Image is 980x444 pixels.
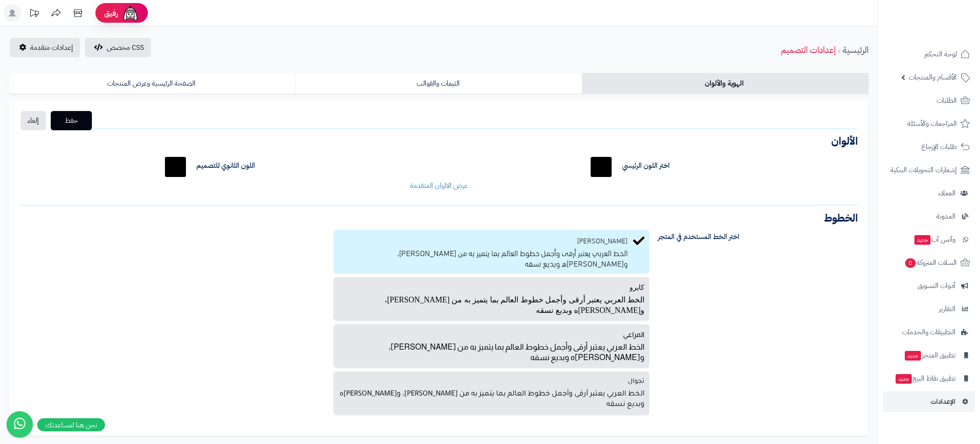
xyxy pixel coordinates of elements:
a: وآتس آبجديد [883,229,975,250]
span: جديد [914,235,931,245]
span: جديد [896,374,912,384]
a: الثيمات والقوالب [295,73,582,94]
label: اختر الخط المستخدم في المتجر [651,230,864,244]
a: تحديثات المنصة [23,4,45,24]
span: تجوال [628,378,644,385]
h3: الخطوط [19,213,858,223]
a: التقارير [883,298,975,319]
span: تطبيق نقاط البيع [895,372,955,385]
h3: الألوان [19,136,858,146]
a: الطلبات [883,90,975,111]
a: أدوات التسويق [883,275,975,296]
span: العملاء [938,187,955,199]
a: لوحة التحكم [883,44,975,65]
a: تطبيق نقاط البيعجديد [883,368,975,389]
span: المدونة [936,210,955,222]
a: المراجعات والأسئلة [883,113,975,134]
a: العملاء [883,183,975,204]
span: التقارير [939,303,955,315]
span: الإعدادات [931,395,955,408]
span: [PERSON_NAME] [577,235,628,245]
span: وآتس آب [913,233,955,246]
span: لوحة التحكم [924,48,957,60]
span: حفظ [58,115,85,126]
p: الخط العربي يعتبر أرقى وأجمل خطوط العالم بما يتميز به من [PERSON_NAME]، و[PERSON_NAME]ه وبديع نسقه [339,293,644,316]
a: السلات المتروكة0 [883,252,975,273]
p: الخط العربي يعتبر أرقى وأجمل خطوط العالم بما يتميز به من [PERSON_NAME]، و[PERSON_NAME]ه وبديع نسقه [339,246,628,268]
span: جديد [905,351,921,361]
img: ai-face.png [122,4,139,22]
a: الهوية والألوان [582,73,868,94]
a: إعدادات التصميم [781,43,836,56]
span: 0 [905,258,916,268]
span: تطبيق المتجر [904,349,955,361]
p: الخط العربي يعتبر أرقى وأجمل خطوط العالم بما يتميز به من [PERSON_NAME]، و[PERSON_NAME]ه وبديع نسقه [339,387,644,410]
button: حفظ [51,111,92,130]
span: الأقسام والمنتجات [909,71,957,83]
a: المدونة [883,206,975,227]
span: CSS مخصص [107,42,144,53]
span: كايرو [630,284,644,291]
span: رفيق [104,8,118,18]
label: اختر اللون الرئيسي [622,161,670,171]
a: إعدادات متقدمة [10,38,80,57]
span: المراجعات والأسئلة [907,118,957,130]
span: الطلبات [937,94,957,107]
span: المراعي [623,331,644,338]
a: تطبيق المتجرجديد [883,345,975,366]
a: الصفحة الرئيسية وعرض المنتجات [9,73,295,94]
a: إلغاء [21,111,46,130]
span: أدوات التسويق [917,280,955,292]
button: CSS مخصص [85,38,151,57]
span: إعدادات متقدمة [30,42,73,53]
a: التطبيقات والخدمات [883,322,975,343]
p: الخط العربي يعتبر أرقى وأجمل خطوط العالم بما يتميز به من [PERSON_NAME]، و[PERSON_NAME]ه وبديع نسقه [339,340,644,363]
a: إشعارات التحويلات البنكية [883,160,975,180]
a: طلبات الإرجاع [883,136,975,157]
span: التطبيقات والخدمات [902,326,955,338]
a: الإعدادات [883,391,975,412]
span: طلبات الإرجاع [921,141,957,153]
span: السلات المتروكة [904,257,957,269]
a: الرئيسية [843,43,868,56]
span: إشعارات التحويلات البنكية [890,164,957,176]
a: عرض الالوان المتقدمة [410,180,468,191]
label: اللون الثانوي للتصميم [196,161,255,171]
